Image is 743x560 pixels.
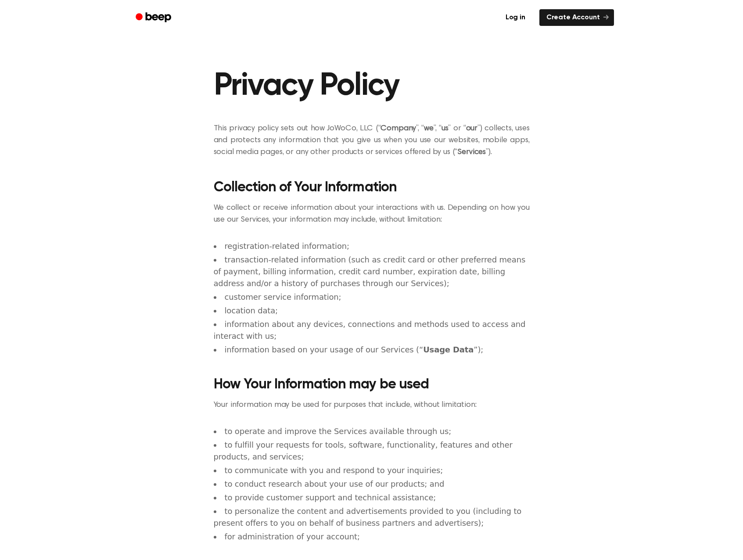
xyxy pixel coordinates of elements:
[214,492,530,503] li: to provide customer support and technical assistance;
[214,291,530,303] li: customer service information;
[466,125,478,133] strong: our
[214,179,530,195] h2: Collection of Your Information
[214,344,530,355] li: information based on your usage of our Services (“ ”);
[457,148,486,156] strong: Services
[214,70,530,102] h1: Privacy Policy
[214,305,530,316] li: location data;
[423,345,474,354] strong: Usage Data
[214,439,530,463] li: to fulfill your requests for tools, software, functionality, features and other products, and ser...
[380,125,416,133] strong: Company
[214,254,530,289] li: transaction-related information (such as credit card or other preferred means of payment, billing...
[214,505,530,529] li: to personalize the content and advertisements provided to you (including to present offers to you...
[441,125,449,133] strong: us
[214,464,530,476] li: to communicate with you and respond to your inquiries;
[214,318,530,342] li: information about any devices, connections and methods used to access and interact with us;
[424,125,434,133] strong: we
[129,9,179,26] a: Beep
[214,425,530,437] li: to operate and improve the Services available through us;
[539,9,614,26] a: Create Account
[214,202,530,226] p: We collect or receive information about your interactions with us. Depending on how you use our S...
[214,240,530,252] li: registration-related information;
[214,478,530,490] li: to conduct research about your use of our products; and
[214,377,530,392] h2: How Your Information may be used
[214,531,530,542] li: for administration of your account;
[214,399,530,411] p: Your information may be used for purposes that include, without limitation:
[214,123,530,158] p: This privacy policy sets out how JoWoCo, LLC (“ ”, “ ”, “ ” or “ ”) collects, uses and protects a...
[497,7,534,28] a: Log in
